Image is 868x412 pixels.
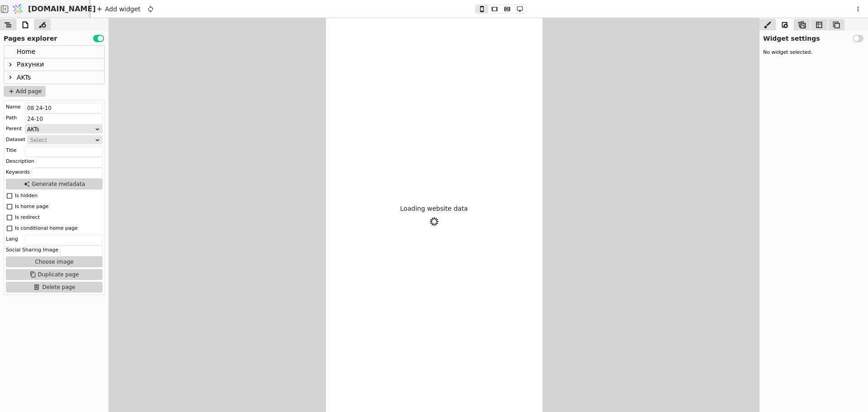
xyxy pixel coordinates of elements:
div: Is redirect [15,213,40,222]
div: Social Sharing Image [6,246,58,255]
div: AKTs [27,125,94,133]
span: [DOMAIN_NAME] [28,4,96,14]
button: Add page [4,86,46,97]
div: Рахунки [17,58,44,71]
div: AKTs [4,71,104,84]
div: Is home page [15,202,49,211]
button: Generate metadata [6,179,103,189]
button: Delete page [6,282,103,293]
div: Widget settings [759,30,868,43]
div: Add widget [94,4,143,14]
div: No widget selected. [759,45,868,60]
button: Duplicate page [6,269,103,280]
div: Home [4,46,104,58]
a: [DOMAIN_NAME] [9,0,90,18]
p: Loading website data [400,204,468,213]
div: Parent [6,124,22,133]
div: Path [6,114,17,123]
div: Is conditional home page [15,224,78,233]
div: Select [30,136,94,145]
div: Home [17,46,35,58]
div: Description [6,157,34,166]
div: Lang [6,235,18,244]
div: Dataset [6,135,25,144]
div: Рахунки [4,58,104,71]
div: Is hidden [15,191,38,200]
button: Choose image [6,256,103,267]
img: Logo [11,0,24,18]
div: Name [6,103,20,112]
div: Keywords [6,168,30,177]
div: Title [6,146,17,155]
div: AKTs [17,71,31,84]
